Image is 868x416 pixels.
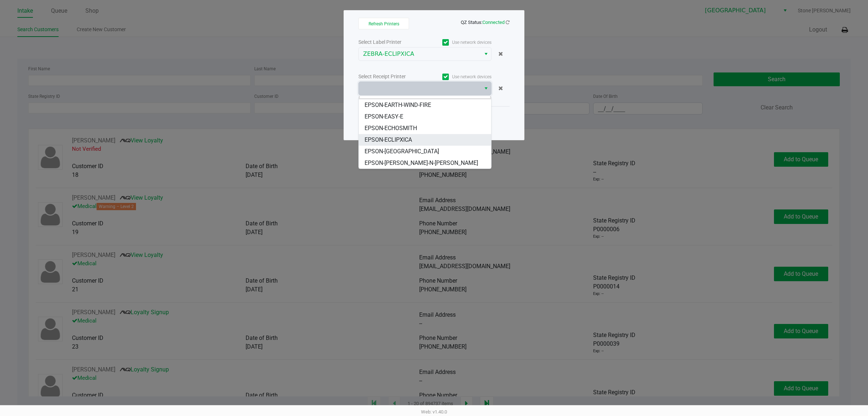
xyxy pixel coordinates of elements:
[365,159,478,167] span: EPSON-[PERSON_NAME]-N-[PERSON_NAME]
[358,38,425,46] div: Select Label Printer
[482,20,505,25] span: Connected
[425,39,492,46] label: Use network devices
[365,101,431,109] span: EPSON-EARTH-WIND-FIRE
[369,21,399,26] span: Refresh Printers
[421,409,447,415] span: Web: v1.40.0
[363,50,476,58] span: ZEBRA-ECLIPXICA
[425,74,492,80] label: Use network devices
[365,136,412,144] span: EPSON-ECLIPXICA
[358,73,425,80] div: Select Receipt Printer
[365,124,417,133] span: EPSON-ECHOSMITH
[481,82,491,95] button: Select
[365,112,403,121] span: EPSON-EASY-E
[358,18,409,29] button: Refresh Printers
[481,47,491,61] button: Select
[461,20,510,25] span: QZ Status:
[365,147,439,156] span: EPSON-[GEOGRAPHIC_DATA]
